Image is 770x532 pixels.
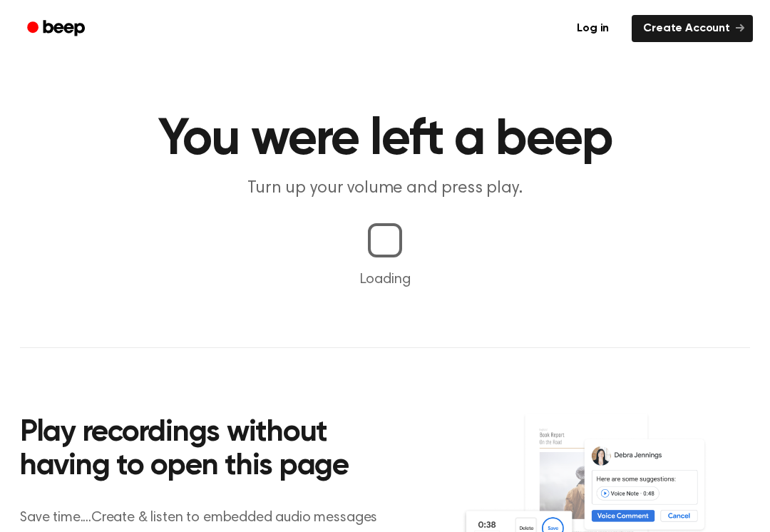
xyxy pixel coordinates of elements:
p: Turn up your volume and press play. [111,177,659,200]
a: Log in [563,12,623,45]
a: Beep [17,15,98,43]
p: Loading [17,269,753,290]
a: Create Account [632,15,753,42]
h2: Play recordings without having to open this page [20,416,404,484]
h1: You were left a beep [20,114,750,165]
